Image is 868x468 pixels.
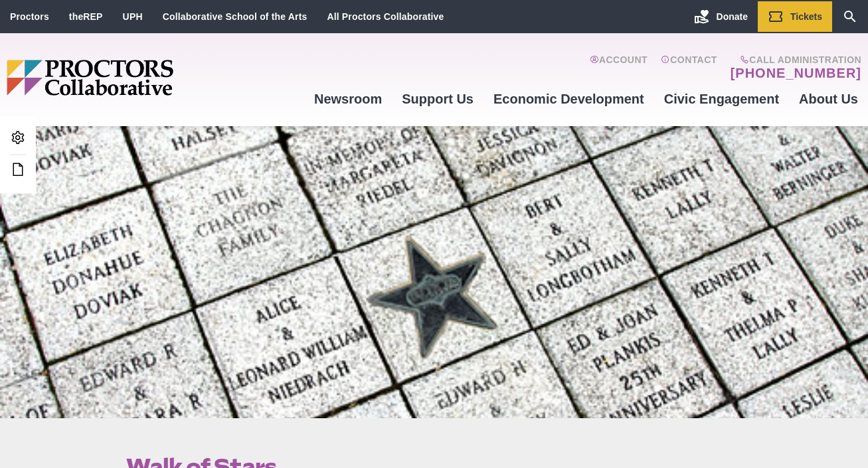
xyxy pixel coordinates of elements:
[7,60,276,96] img: Proctors logo
[789,81,868,117] a: About Us
[123,11,143,22] a: UPH
[758,1,832,32] a: Tickets
[661,54,717,81] a: Contact
[590,54,648,81] a: Account
[69,11,103,22] a: theREP
[483,81,654,117] a: Economic Development
[684,1,758,32] a: Donate
[304,81,392,117] a: Newsroom
[727,54,861,65] span: Call Administration
[731,65,861,81] a: [PHONE_NUMBER]
[7,126,29,151] a: Admin Area
[7,158,29,183] a: Edit this Post/Page
[392,81,483,117] a: Support Us
[327,11,444,22] a: All Proctors Collaborative
[717,11,748,22] span: Donate
[163,11,307,22] a: Collaborative School of the Arts
[654,81,789,117] a: Civic Engagement
[10,11,49,22] a: Proctors
[790,11,822,22] span: Tickets
[832,1,868,32] a: Search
